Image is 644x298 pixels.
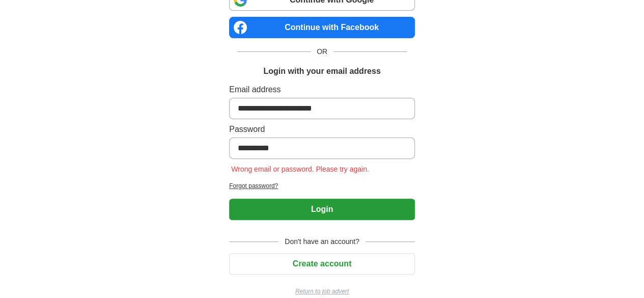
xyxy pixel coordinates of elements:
button: Login [229,199,415,220]
button: Create account [229,253,415,275]
span: Don't have an account? [278,236,366,247]
span: Wrong email or password. Please try again. [229,165,371,173]
label: Password [229,123,415,136]
span: OR [311,46,333,57]
a: Create account [229,259,415,268]
a: Continue with Facebook [229,17,415,38]
h1: Login with your email address [263,65,380,77]
label: Email address [229,84,415,96]
a: Forgot password? [229,181,415,191]
a: Return to job advert [229,287,415,296]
